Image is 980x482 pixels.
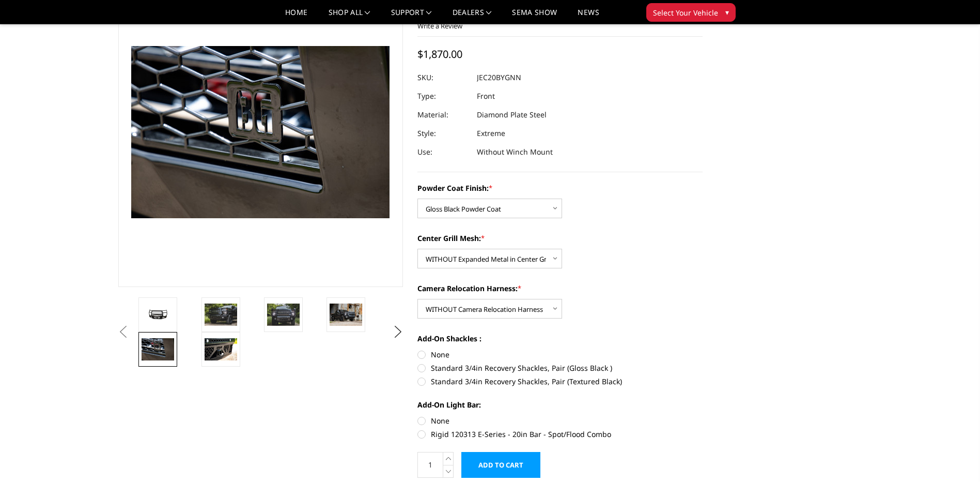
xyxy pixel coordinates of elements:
button: Next [390,324,406,340]
dd: Extreme [477,124,505,143]
a: Home [285,9,307,24]
dd: Without Winch Mount [477,143,553,161]
a: Support [391,9,432,24]
img: 2020-2023 Chevrolet Silverado 2500-3500 - FT Series - Extreme Front Bumper [205,338,237,360]
span: $1,870.00 [417,47,462,61]
span: Select Your Vehicle [653,7,718,18]
img: 2020-2023 Chevrolet Silverado 2500-3500 - FT Series - Extreme Front Bumper [142,338,174,360]
dt: Type: [417,87,469,106]
iframe: Chat Widget [928,432,980,482]
label: None [417,349,703,360]
a: shop all [329,9,370,24]
a: News [578,9,599,24]
dd: JEC20BYGNN [477,68,521,87]
label: Add-On Light Bar: [417,399,703,410]
dt: Material: [417,106,469,124]
dt: Use: [417,143,469,161]
label: Camera Relocation Harness: [417,283,703,294]
label: Powder Coat Finish: [417,183,703,193]
img: 2020-2023 Chevrolet Silverado 2500-3500 - FT Series - Extreme Front Bumper [205,304,237,325]
img: 2020-2023 Chevrolet Silverado 2500-3500 - FT Series - Extreme Front Bumper [142,307,174,322]
label: Center Grill Mesh: [417,233,703,244]
label: Add-On Shackles : [417,333,703,344]
img: 2020-2023 Chevrolet Silverado 2500-3500 - FT Series - Extreme Front Bumper [267,304,300,325]
button: Previous [116,324,131,340]
button: Select Your Vehicle [646,3,736,22]
dt: SKU: [417,68,469,87]
label: None [417,415,703,426]
input: Add to Cart [461,452,540,478]
dd: Front [477,87,495,106]
label: Standard 3/4in Recovery Shackles, Pair (Gloss Black ) [417,363,703,373]
a: Dealers [453,9,492,24]
dd: Diamond Plate Steel [477,106,547,124]
label: Standard 3/4in Recovery Shackles, Pair (Textured Black) [417,376,703,387]
a: SEMA Show [512,9,557,24]
span: ▾ [725,7,729,18]
dt: Style: [417,124,469,143]
img: 2020-2023 Chevrolet Silverado 2500-3500 - FT Series - Extreme Front Bumper [330,304,362,325]
label: Rigid 120313 E-Series - 20in Bar - Spot/Flood Combo [417,429,703,440]
a: Write a Review [417,21,462,31]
